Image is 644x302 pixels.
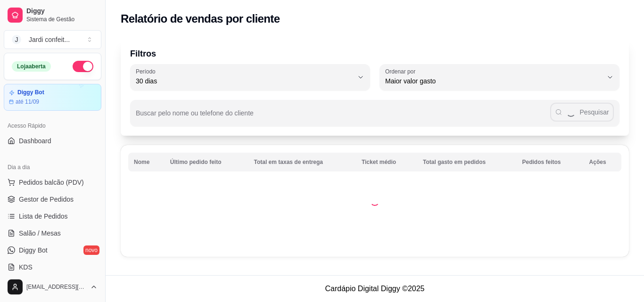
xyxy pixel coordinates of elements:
[4,209,101,224] a: Lista de Pedidos
[4,243,101,258] a: Diggy Botnovo
[4,133,101,148] a: Dashboard
[17,89,44,96] article: Diggy Bot
[136,67,158,75] label: Período
[12,35,21,44] span: J
[136,76,353,86] span: 30 dias
[12,61,51,72] div: Loja aberta
[19,229,61,238] span: Salão / Mesas
[4,4,101,26] a: DiggySistema de Gestão
[4,118,101,133] div: Acesso Rápido
[4,276,101,298] button: [EMAIL_ADDRESS][DOMAIN_NAME]
[121,11,280,26] h2: Relatório de vendas por cliente
[130,47,619,60] p: Filtros
[19,178,84,187] span: Pedidos balcão (PDV)
[136,112,550,122] input: Buscar pelo nome ou telefone do cliente
[380,64,619,90] button: Ordenar porMaior valor gasto
[73,61,93,72] button: Alterar Status
[26,283,86,291] span: [EMAIL_ADDRESS][DOMAIN_NAME]
[4,226,101,241] a: Salão / Mesas
[106,275,644,302] footer: Cardápio Digital Diggy © 2025
[26,7,98,16] span: Diggy
[4,175,101,190] button: Pedidos balcão (PDV)
[29,35,70,44] div: Jardi confeit ...
[19,262,33,272] span: KDS
[4,84,101,111] a: Diggy Botaté 11/09
[19,212,68,221] span: Lista de Pedidos
[19,245,48,255] span: Diggy Bot
[370,196,380,206] div: Loading
[4,30,101,49] button: Select a team
[19,195,74,204] span: Gestor de Pedidos
[385,67,419,75] label: Ordenar por
[4,260,101,275] a: KDS
[4,160,101,175] div: Dia a dia
[19,136,51,146] span: Dashboard
[4,192,101,207] a: Gestor de Pedidos
[16,98,39,106] article: até 11/09
[130,64,370,90] button: Período30 dias
[385,76,603,86] span: Maior valor gasto
[26,16,98,23] span: Sistema de Gestão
